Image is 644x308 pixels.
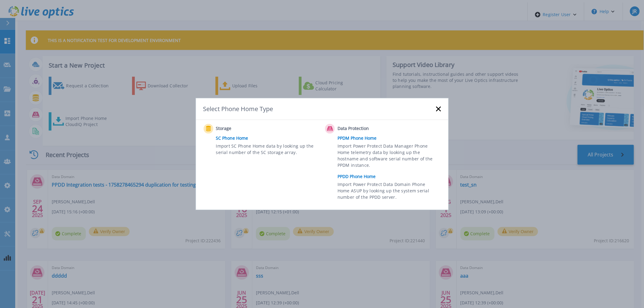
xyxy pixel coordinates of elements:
a: PPDD Phone Home [338,172,444,181]
span: Import Power Protect Data Domain Phone Home ASUP by looking up the system serial number of the PP... [338,181,439,202]
div: Select Phone Home Type [203,105,274,113]
a: PPDM Phone Home [338,134,444,143]
span: Import SC Phone Home data by looking up the serial number of the SC storage array. [216,143,317,157]
span: Storage [216,125,277,132]
a: SC Phone Home [216,134,322,143]
span: Data Protection [338,125,398,132]
span: Import Power Protect Data Manager Phone Home telemetry data by looking up the hostname and softwa... [338,143,439,171]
